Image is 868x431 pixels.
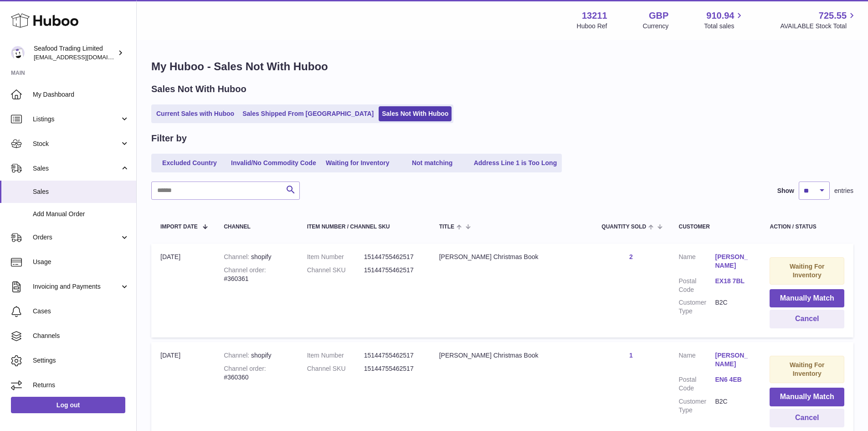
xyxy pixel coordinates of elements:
[160,224,198,230] span: Import date
[629,352,633,359] a: 1
[643,22,669,31] div: Currency
[715,375,751,384] a: EN6 4EB
[33,210,129,218] span: Add Manual Order
[224,224,289,230] div: Channel
[11,397,125,413] a: Log out
[33,282,120,291] span: Invoicing and Payments
[224,253,251,260] strong: Channel
[151,83,247,95] h2: Sales Not With Huboo
[770,289,844,308] button: Manually Match
[678,375,715,393] dt: Postal Code
[153,106,237,121] a: Current Sales with Huboo
[224,351,289,360] div: shopify
[715,397,751,415] dd: B2C
[33,140,120,148] span: Stock
[678,253,715,272] dt: Name
[364,351,421,360] dd: 15144755462517
[34,53,134,61] span: [EMAIL_ADDRESS][DOMAIN_NAME]
[582,10,607,22] strong: 13211
[224,352,251,359] strong: Channel
[819,10,847,22] span: 725.55
[239,106,377,121] a: Sales Shipped From [GEOGRAPHIC_DATA]
[307,253,364,261] dt: Item Number
[601,224,646,230] span: Quantity Sold
[33,90,129,99] span: My Dashboard
[33,332,129,340] span: Channels
[780,10,857,31] a: 725.55 AVAILABLE Stock Total
[307,364,364,373] dt: Channel SKU
[224,266,289,283] div: #360361
[307,351,364,360] dt: Item Number
[704,10,745,31] a: 910.94 Total sales
[33,187,129,196] span: Sales
[834,187,853,195] span: entries
[678,351,715,371] dt: Name
[11,46,25,60] img: online@rickstein.com
[715,298,751,316] dd: B2C
[364,266,421,275] dd: 15144755462517
[577,22,607,31] div: Huboo Ref
[33,258,129,266] span: Usage
[471,156,560,171] a: Address Line 1 is Too Long
[151,244,215,338] td: [DATE]
[678,224,751,230] div: Customer
[364,253,421,261] dd: 15144755462517
[151,132,187,145] h2: Filter by
[33,356,129,365] span: Settings
[33,164,120,173] span: Sales
[34,44,116,62] div: Seafood Trading Limited
[439,224,454,230] span: Title
[33,233,120,242] span: Orders
[228,156,319,171] a: Invalid/No Commodity Code
[649,10,668,22] strong: GBP
[770,310,844,328] button: Cancel
[307,266,364,275] dt: Channel SKU
[33,381,129,389] span: Returns
[770,224,844,230] div: Action / Status
[224,266,266,274] strong: Channel order
[790,361,824,377] strong: Waiting For Inventory
[33,307,129,316] span: Cases
[704,22,745,31] span: Total sales
[396,156,469,171] a: Not matching
[706,10,734,22] span: 910.94
[224,365,266,372] strong: Channel order
[715,277,751,286] a: EX18 7BL
[678,277,715,294] dt: Postal Code
[153,156,226,171] a: Excluded Country
[678,298,715,316] dt: Customer Type
[629,253,633,260] a: 2
[321,156,394,171] a: Waiting for Inventory
[678,397,715,415] dt: Customer Type
[224,253,289,261] div: shopify
[364,364,421,373] dd: 15144755462517
[790,263,824,279] strong: Waiting For Inventory
[439,253,584,261] div: [PERSON_NAME] Christmas Book
[780,22,857,31] span: AVAILABLE Stock Total
[777,187,794,195] label: Show
[33,115,120,124] span: Listings
[770,388,844,406] button: Manually Match
[715,351,751,369] a: [PERSON_NAME]
[715,253,751,270] a: [PERSON_NAME]
[224,364,289,382] div: #360360
[439,351,584,360] div: [PERSON_NAME] Christmas Book
[151,59,853,74] h1: My Huboo - Sales Not With Huboo
[307,224,421,230] div: Item Number / Channel SKU
[770,409,844,427] button: Cancel
[379,106,452,121] a: Sales Not With Huboo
